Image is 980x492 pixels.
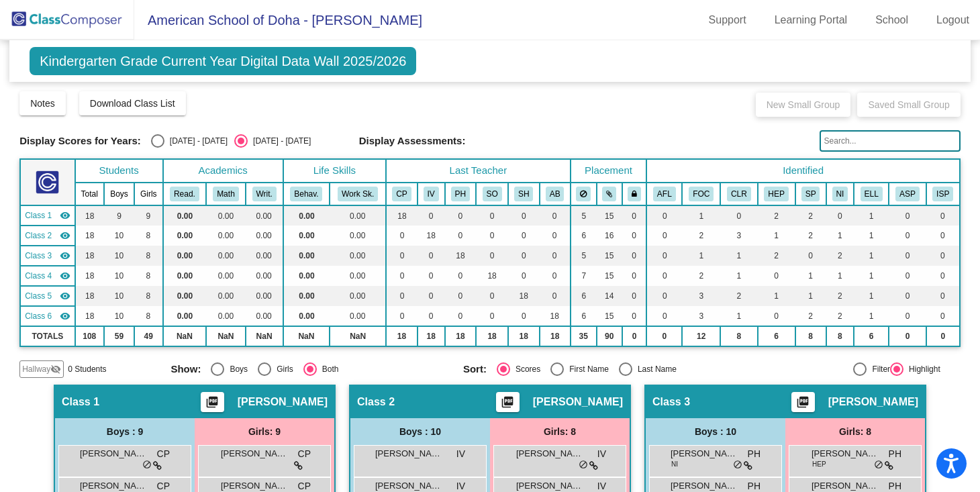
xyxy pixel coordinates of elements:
div: Boys [224,363,248,375]
td: 1 [854,205,889,226]
mat-radio-group: Select an option [151,134,311,148]
td: 0.00 [246,246,283,266]
span: [PERSON_NAME] [533,395,623,409]
span: Class 4 [25,270,52,282]
th: Carmel Pezzullo [386,183,418,205]
td: 0 [795,246,826,266]
td: 18 [540,306,571,326]
td: 2 [758,205,795,226]
td: 0 [418,205,445,226]
button: AB [546,187,565,201]
td: 18 [75,286,104,306]
td: Carmel Pezzullo - No Class Name [20,205,75,226]
td: 0 [445,286,477,306]
td: 8 [795,326,826,346]
td: 1 [854,306,889,326]
td: 15 [597,246,622,266]
td: 0.00 [330,246,386,266]
td: 1 [854,226,889,246]
td: 0 [622,205,647,226]
td: 0.00 [283,306,330,326]
td: 0.00 [206,246,245,266]
td: 6 [571,226,597,246]
td: 18 [418,326,445,346]
th: Svetlana Olimpiev [476,183,508,205]
td: 0 [889,326,926,346]
th: Non Independent Work Habits [826,183,854,205]
span: [PERSON_NAME] [221,447,288,460]
td: 18 [445,246,477,266]
th: Accommodation Support Plan (ie visual, hearing impairment, anxiety) [889,183,926,205]
td: 0 [622,246,647,266]
td: 2 [826,286,854,306]
th: Academics [163,159,283,183]
td: 0.00 [163,205,207,226]
td: 0 [476,205,508,226]
td: NaN [246,326,283,346]
td: 0.00 [283,286,330,306]
td: 0 [646,246,682,266]
button: NI [832,187,848,201]
td: 9 [104,205,134,226]
span: Notes [30,98,55,109]
td: 18 [75,205,104,226]
span: Class 3 [25,250,52,262]
span: Class 1 [62,395,99,409]
td: 0.00 [246,205,283,226]
td: 18 [508,326,540,346]
td: 0 [926,226,960,246]
td: 0.00 [283,266,330,286]
button: IV [424,187,439,201]
td: 10 [104,286,134,306]
td: TOTALS [20,326,75,346]
span: Class 6 [25,310,52,322]
th: Identified [646,159,959,183]
span: Show: [170,363,201,375]
td: 0 [418,286,445,306]
td: 0.00 [206,226,245,246]
td: 2 [795,205,826,226]
td: 0 [622,226,647,246]
td: 0.00 [330,205,386,226]
span: Class 5 [25,290,52,302]
td: 18 [75,306,104,326]
td: 0 [926,306,960,326]
td: 8 [134,266,163,286]
td: 2 [795,226,826,246]
td: 90 [597,326,622,346]
td: 0.00 [246,226,283,246]
td: 10 [104,266,134,286]
button: CP [392,187,411,201]
td: 0 [646,205,682,226]
td: 0.00 [246,266,283,286]
button: SH [514,187,533,201]
td: 0.00 [163,266,207,286]
mat-radio-group: Select an option [170,362,452,376]
td: 2 [682,266,720,286]
td: 0 [386,246,418,266]
th: Girls [134,183,163,205]
button: SO [483,187,502,201]
th: Keep away students [571,183,597,205]
td: 1 [758,226,795,246]
td: 18 [445,326,477,346]
a: School [865,9,919,31]
div: Scores [510,363,540,375]
td: 0 [926,246,960,266]
td: 14 [597,286,622,306]
mat-icon: visibility [60,250,70,261]
td: 0 [622,286,647,306]
td: 1 [720,266,757,286]
span: Class 2 [357,395,395,409]
button: ELL [861,187,883,201]
span: Class 3 [652,395,690,409]
td: 0 [386,286,418,306]
td: 3 [682,286,720,306]
td: 2 [826,306,854,326]
td: 0 [889,205,926,226]
td: 6 [758,326,795,346]
td: 0.00 [163,306,207,326]
td: 0 [508,306,540,326]
td: 1 [795,286,826,306]
td: 59 [104,326,134,346]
